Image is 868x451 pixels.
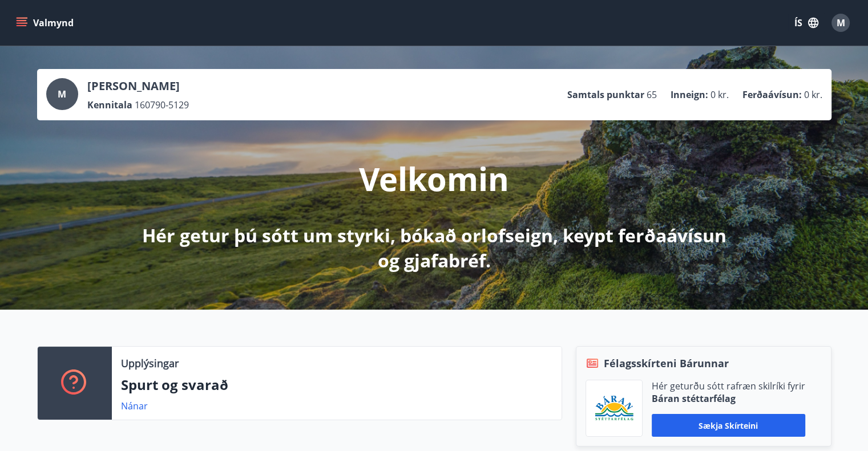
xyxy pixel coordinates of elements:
[647,88,657,101] span: 65
[14,13,78,33] button: menu
[604,356,729,371] span: Félagsskírteni Bárunnar
[788,13,825,33] button: ÍS
[742,88,802,101] p: Ferðaávísun :
[652,392,805,405] p: Báran stéttarfélag
[87,78,189,94] p: [PERSON_NAME]
[58,88,66,100] span: M
[121,400,148,412] a: Nánar
[133,223,736,273] p: Hér getur þú sótt um styrki, bókað orlofseign, keypt ferðaávísun og gjafabréf.
[837,17,845,29] span: M
[595,395,633,422] img: Bz2lGXKH3FXEIQKvoQ8VL0Fr0uCiWgfgA3I6fSs8.png
[359,157,509,200] p: Velkomin
[652,414,805,437] button: Sækja skírteini
[827,9,854,36] button: M
[121,356,179,371] p: Upplýsingar
[710,88,729,101] span: 0 kr.
[135,99,189,111] span: 160790-5129
[652,380,805,392] p: Hér geturðu sótt rafræn skilríki fyrir
[567,88,644,101] p: Samtals punktar
[804,88,822,101] span: 0 kr.
[671,88,708,101] p: Inneign :
[121,375,552,395] p: Spurt og svarað
[87,99,132,111] p: Kennitala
